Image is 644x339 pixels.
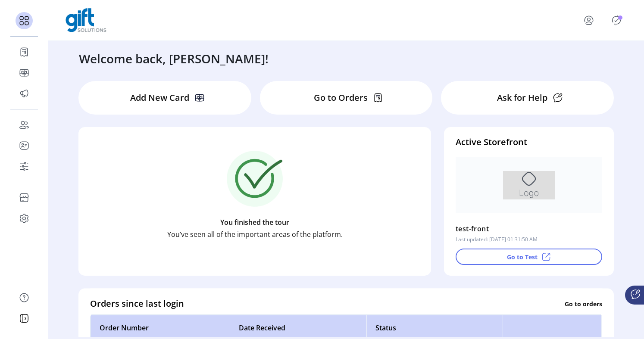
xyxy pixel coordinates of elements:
p: test-front [456,222,489,236]
p: Add New Card [130,91,189,104]
img: logo [66,8,106,32]
button: Go to Test [456,249,602,265]
p: You’ve seen all of the important areas of the platform. [167,229,343,239]
button: Publisher Panel [610,13,623,27]
p: Ask for Help [497,91,547,104]
p: Go to Orders [314,91,368,104]
button: menu [572,10,610,31]
p: Last updated: [DATE] 01:31:50 AM [456,236,538,243]
p: Go to orders [565,299,602,308]
h3: Welcome back, [PERSON_NAME]! [79,50,269,68]
h4: Active Storefront [456,136,602,149]
p: You finished the tour [220,217,289,227]
h4: Orders since last login [90,297,184,310]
